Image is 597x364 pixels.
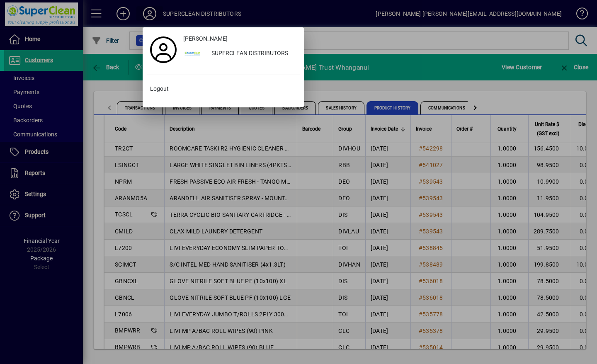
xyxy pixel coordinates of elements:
[180,46,300,61] button: SUPERCLEAN DISTRIBUTORS
[205,46,300,61] div: SUPERCLEAN DISTRIBUTORS
[180,32,300,46] a: [PERSON_NAME]
[150,85,169,93] span: Logout
[147,42,180,57] a: Profile
[183,34,228,43] span: [PERSON_NAME]
[147,82,300,97] button: Logout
